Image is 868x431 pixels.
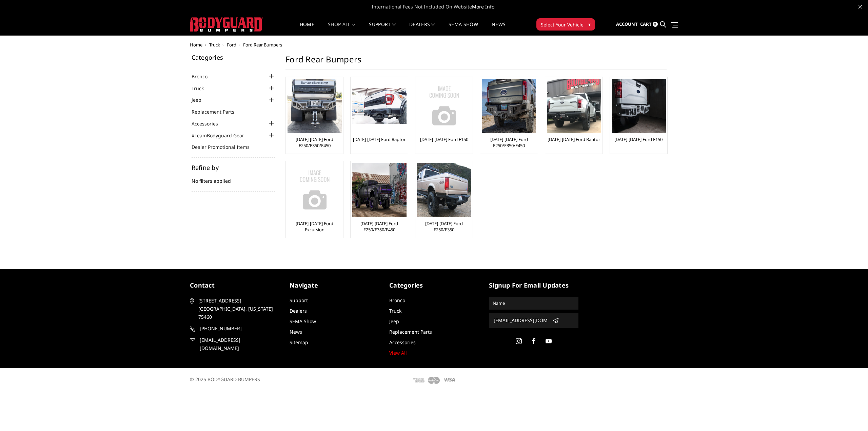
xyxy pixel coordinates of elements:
[200,325,278,333] span: [PHONE_NUMBER]
[290,329,302,335] a: News
[227,42,236,48] a: Ford
[288,163,342,217] img: No Image
[541,21,584,28] span: Select Your Vehicle
[290,318,316,325] a: SEMA Show
[290,308,307,314] a: Dealers
[288,163,341,217] a: No Image
[640,15,658,34] a: Cart 0
[190,336,279,352] a: [EMAIL_ADDRESS][DOMAIN_NAME]
[472,3,494,10] a: More Info
[409,22,435,35] a: Dealers
[192,54,276,60] h5: Categories
[389,308,401,314] a: Truck
[491,315,550,326] input: Email
[389,297,405,303] a: Bronco
[328,22,355,35] a: shop all
[192,164,276,171] h5: Refine by
[449,22,478,35] a: SEMA Show
[389,281,479,290] h5: Categories
[536,18,595,31] button: Select Your Vehicle
[190,17,263,32] img: BODYGUARD BUMPERS
[389,339,416,346] a: Accessories
[417,220,471,233] a: [DATE]-[DATE] Ford F250/F350
[190,42,202,48] a: Home
[616,21,638,27] span: Account
[190,281,279,290] h5: contact
[389,329,432,335] a: Replacement Parts
[192,85,212,92] a: Truck
[490,298,577,309] input: Name
[614,136,663,142] a: [DATE]-[DATE] Ford F150
[192,164,276,192] div: No filters applied
[300,22,314,35] a: Home
[352,220,406,233] a: [DATE]-[DATE] Ford F250/F350/F450
[489,281,578,290] h5: signup for email updates
[389,350,407,356] a: View All
[653,22,658,27] span: 0
[200,336,278,352] span: [EMAIL_ADDRESS][DOMAIN_NAME]
[192,108,243,115] a: Replacement Parts
[192,132,253,139] a: #TeamBodyguard Gear
[192,143,258,151] a: Dealer Promotional Items
[288,220,341,233] a: [DATE]-[DATE] Ford Excursion
[290,339,308,346] a: Sitemap
[482,136,536,149] a: [DATE]-[DATE] Ford F250/F350/F450
[192,73,216,80] a: Bronco
[192,96,210,103] a: Jeep
[389,318,399,325] a: Jeep
[190,376,260,383] span: © 2025 BODYGUARD BUMPERS
[588,21,591,28] span: ▾
[285,54,667,70] h1: Ford Rear Bumpers
[616,15,638,34] a: Account
[198,297,277,321] span: [STREET_ADDRESS] [GEOGRAPHIC_DATA], [US_STATE] 75460
[417,79,471,133] img: No Image
[417,79,471,133] a: No Image
[190,325,279,333] a: [PHONE_NUMBER]
[369,22,396,35] a: Support
[492,22,506,35] a: News
[290,281,379,290] h5: Navigate
[288,136,341,149] a: [DATE]-[DATE] Ford F250/F350/F450
[243,42,282,48] span: Ford Rear Bumpers
[192,120,226,127] a: Accessories
[209,42,220,48] a: Truck
[420,136,468,142] a: [DATE]-[DATE] Ford F150
[290,297,308,303] a: Support
[548,136,600,142] a: [DATE]-[DATE] Ford Raptor
[640,21,652,27] span: Cart
[353,136,406,142] a: [DATE]-[DATE] Ford Raptor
